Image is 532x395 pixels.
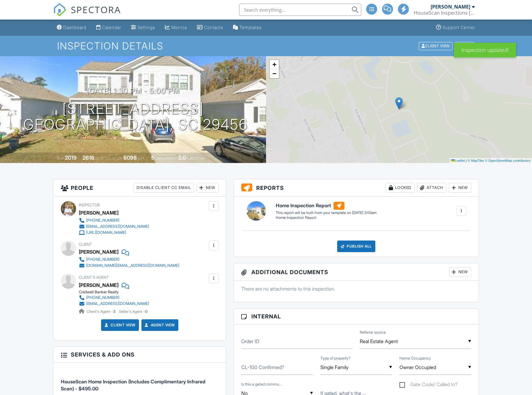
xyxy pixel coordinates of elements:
a: [PHONE_NUMBER] [79,256,179,263]
a: SPECTORA [53,8,121,21]
input: CL-100 Confirmed? [241,360,313,375]
h1: Inspection Details [57,41,475,51]
span: Lot Size [110,156,122,161]
a: Templates [231,22,264,33]
span: sq. ft. [95,156,104,161]
a: Agent View [144,322,175,328]
div: [EMAIL_ADDRESS][DOMAIN_NAME] [86,224,149,229]
label: Home Occupancy [399,356,431,361]
div: Inspection updated! [454,43,516,57]
div: Templates [239,25,262,30]
a: [EMAIL_ADDRESS][DOMAIN_NAME] [79,223,149,230]
div: [DOMAIN_NAME][EMAIL_ADDRESS][DOMAIN_NAME] [86,263,179,268]
label: Is this a gated community? [241,382,282,387]
div: Coldwell Banker Realty [79,290,154,295]
p: There are no attachments to this inspection. [241,285,471,292]
div: Home Inspection Report [276,215,377,220]
div: [PHONE_NUMBER] [86,218,119,223]
span: | [466,159,467,162]
div: Disable Client CC Email [134,183,194,193]
span: Client's Agent [79,275,109,280]
div: Dashboard [63,25,86,30]
a: Contacts [195,22,226,33]
div: Support Center [443,25,475,30]
label: Gate Code/ Called In? [399,382,457,389]
a: Zoom out [270,69,279,78]
label: Order ID [241,338,259,345]
a: [PHONE_NUMBER] [79,295,149,301]
span: SPECTORA [71,3,121,16]
span: bathrooms [187,156,204,161]
a: [PHONE_NUMBER] [79,217,149,223]
span: Client [79,242,92,247]
div: 3.0 [178,154,186,161]
span: sq.ft. [138,156,145,161]
div: [PERSON_NAME] [79,247,118,256]
img: Marker [395,97,403,110]
div: 2019 [65,154,77,161]
div: 6098 [123,154,137,161]
h3: Reports [234,179,479,197]
span: bedrooms [155,156,172,161]
h3: People [53,179,226,197]
span: Seller's Agent - [119,309,148,314]
span: + [272,60,276,68]
div: [PERSON_NAME] [431,4,470,10]
label: Type of property? [320,356,351,361]
a: [EMAIL_ADDRESS][DOMAIN_NAME] [79,301,149,307]
span: HouseScan Home Inspection (Includes Complimentary Infrared Scan) - $495.00 [61,379,206,391]
div: HouseScan Inspections Charleston [414,10,475,16]
a: Dashboard [54,22,89,33]
img: The Best Home Inspection Software - Spectora [53,3,67,16]
span: Inspector [79,203,100,207]
div: Client View [419,42,453,50]
a: Settings [129,22,158,33]
div: [PHONE_NUMBER] [86,295,119,300]
a: Leaflet [451,159,465,162]
strong: 0 [145,309,148,314]
a: Calendar [94,22,124,33]
div: Attach [417,183,446,193]
h3: Additional Documents [234,263,479,281]
input: Search everything... [239,4,361,16]
label: Referral source [360,330,386,335]
div: Metrics [171,25,187,30]
div: [PHONE_NUMBER] [86,257,119,262]
div: [PERSON_NAME] [79,208,118,217]
div: New [196,183,219,193]
span: − [272,70,276,77]
div: Settings [137,25,155,30]
span: Built [57,156,64,161]
a: Metrics [162,22,190,33]
h3: [DATE] 1:30 pm - 5:00 pm [86,87,180,95]
a: © OpenStreetMap contributors [485,159,530,162]
a: Zoom in [270,60,279,69]
div: New [449,267,471,277]
div: Locked [386,183,415,193]
div: New [449,183,471,193]
div: [EMAIL_ADDRESS][DOMAIN_NAME] [86,301,149,306]
a: © MapTiler [468,159,484,162]
a: Client View [418,43,454,48]
div: Publish All [337,241,375,252]
div: This report will be built from your template on [DATE] 3:00am [276,210,377,215]
div: [URL][DOMAIN_NAME] [86,230,126,235]
a: [DOMAIN_NAME][EMAIL_ADDRESS][DOMAIN_NAME] [79,263,179,269]
div: Contacts [204,25,223,30]
strong: 3 [113,309,115,314]
h6: Home Inspection Report [276,202,377,210]
h3: Services & Add ons [53,347,226,363]
a: [PERSON_NAME] [79,281,118,290]
h3: Internal [234,309,479,324]
div: 5 [151,154,155,161]
a: Support Center [434,22,478,33]
label: CL-100 Confirmed? [241,364,284,371]
h1: [STREET_ADDRESS] [GEOGRAPHIC_DATA], SC 29456 [18,101,248,133]
a: [URL][DOMAIN_NAME] [79,230,149,236]
div: Calendar [102,25,121,30]
a: Client View [103,322,136,328]
span: Client's Agent - [86,309,116,314]
div: 2616 [82,154,94,161]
